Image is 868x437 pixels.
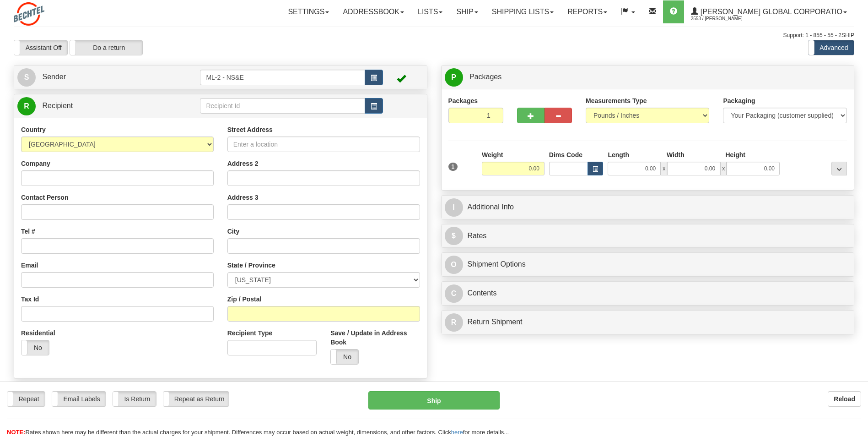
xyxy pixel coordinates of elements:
div: Support: 1 - 855 - 55 - 2SHIP [14,32,854,39]
button: Reload [828,391,861,407]
label: Packages [448,96,478,105]
label: Address 2 [227,159,259,168]
label: Repeat as Return [163,392,229,406]
label: Zip / Postal [227,295,262,304]
a: [PERSON_NAME] Global Corporatio 2553 / [PERSON_NAME] [684,0,854,23]
img: logo2553.jpg [14,2,44,26]
label: State / Province [227,261,275,270]
span: Packages [469,73,501,81]
label: Repeat [7,392,45,406]
span: NOTE: [7,429,25,436]
label: Recipient Type [227,328,273,338]
label: Length [608,150,629,159]
label: Advanced [809,40,854,55]
label: Address 3 [227,193,259,202]
label: Dims Code [549,150,582,159]
label: Do a return [70,40,142,55]
span: 1 [448,163,458,171]
a: R Recipient [17,97,180,115]
label: Tel # [21,227,35,236]
button: Ship [368,391,499,410]
label: Company [21,159,50,168]
label: Residential [21,328,55,338]
input: Enter a location [227,137,420,152]
a: Shipping lists [485,0,561,23]
a: $Rates [445,227,851,246]
label: Country [21,125,46,134]
label: Contact Person [21,193,68,202]
label: Height [725,150,745,159]
label: Email Labels [52,392,106,406]
label: Email [21,261,38,270]
span: Sender [42,73,66,81]
a: CContents [445,284,851,303]
span: O [445,256,463,274]
label: Street Address [227,125,273,134]
iframe: chat widget [847,172,867,265]
span: I [445,198,463,217]
span: S [17,68,36,87]
label: City [227,227,239,236]
label: Assistant Off [14,40,67,55]
a: OShipment Options [445,255,851,274]
label: Packaging [723,96,755,105]
a: Lists [411,0,449,23]
span: P [445,68,463,87]
span: R [445,313,463,332]
a: IAdditional Info [445,198,851,217]
a: Reports [561,0,614,23]
span: x [720,162,727,175]
a: here [451,429,463,436]
span: C [445,284,463,303]
span: R [17,97,36,115]
label: Tax Id [21,295,39,304]
a: Ship [449,0,485,23]
a: RReturn Shipment [445,313,851,332]
input: Sender Id [200,70,365,85]
span: x [661,162,667,175]
label: Save / Update in Address Book [330,328,420,347]
a: P Packages [445,68,851,87]
input: Recipient Id [200,98,365,114]
span: 2553 / [PERSON_NAME] [691,14,760,23]
label: Width [667,150,685,159]
a: Addressbook [336,0,411,23]
label: Weight [482,150,503,159]
b: Reload [834,395,855,403]
label: No [22,340,49,355]
span: $ [445,227,463,245]
div: ... [831,162,847,175]
a: S Sender [17,68,200,87]
a: Settings [281,0,336,23]
span: [PERSON_NAME] Global Corporatio [698,8,842,16]
span: Recipient [42,102,73,109]
label: No [331,350,358,364]
label: Is Return [113,392,156,406]
label: Measurements Type [586,96,647,105]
